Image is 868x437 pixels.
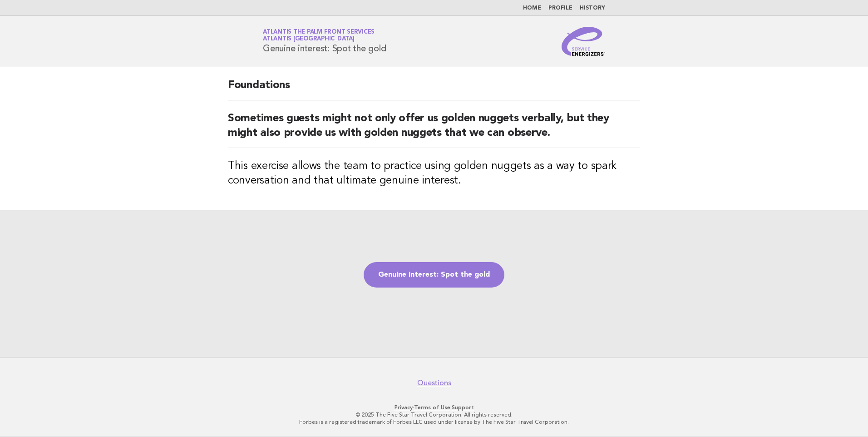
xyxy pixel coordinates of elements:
[364,262,504,288] a: Genuine interest: Spot the gold
[562,27,605,56] img: Service Energizers
[156,411,712,418] p: © 2025 The Five Star Travel Corporation. All rights reserved.
[156,404,712,411] p: · ·
[156,418,712,426] p: Forbes is a registered trademark of Forbes LLC used under license by The Five Star Travel Corpora...
[263,30,386,53] h1: Genuine interest: Spot the gold
[228,159,640,188] h3: This exercise allows the team to practice using golden nuggets as a way to spark conversation and...
[228,78,640,100] h2: Foundations
[548,5,572,11] a: Profile
[452,404,474,411] a: Support
[395,404,413,411] a: Privacy
[263,36,355,42] span: Atlantis [GEOGRAPHIC_DATA]
[417,378,451,387] a: Questions
[263,29,375,42] a: Atlantis The Palm Front ServicesAtlantis [GEOGRAPHIC_DATA]
[523,5,541,11] a: Home
[228,111,640,148] h2: Sometimes guests might not only offer us golden nuggets verbally, but they might also provide us ...
[414,404,450,411] a: Terms of Use
[580,5,605,11] a: History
